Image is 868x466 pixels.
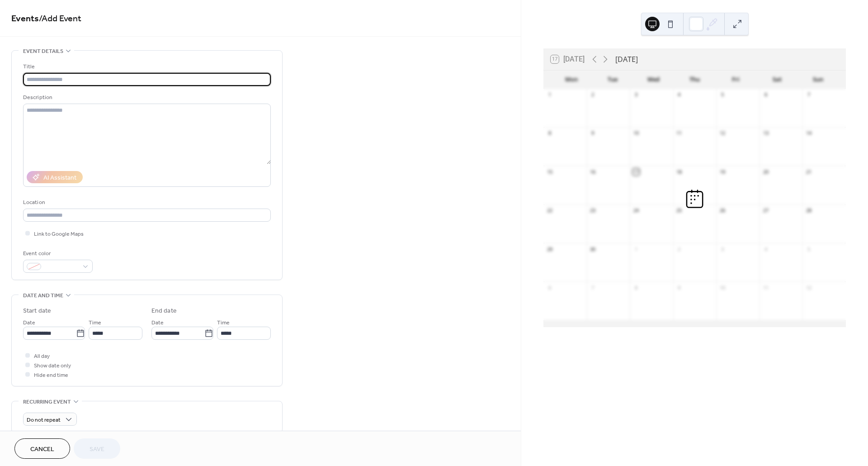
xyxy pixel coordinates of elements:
div: 12 [719,130,726,137]
a: Events [11,10,39,28]
div: 22 [546,207,553,214]
div: Wed [633,71,674,89]
div: 4 [762,246,769,252]
div: Sun [797,71,839,89]
div: End date [151,306,177,316]
div: 6 [762,91,769,98]
div: 20 [762,168,769,175]
div: 27 [762,207,769,214]
div: Event color [23,249,91,258]
div: 29 [546,246,553,252]
div: 7 [805,91,812,98]
div: 4 [676,91,683,98]
div: Mon [551,71,592,89]
div: 1 [546,91,553,98]
div: 11 [762,284,769,291]
div: Fri [715,71,756,89]
div: 30 [590,246,596,252]
div: 6 [546,284,553,291]
div: Start date [23,306,51,316]
span: Do not repeat [27,415,61,425]
div: Location [23,198,269,207]
div: 26 [719,207,726,214]
div: 18 [676,168,683,175]
div: Thu [674,71,715,89]
div: 10 [719,284,726,291]
div: 2 [676,246,683,252]
span: Time [217,318,230,328]
div: 3 [719,246,726,252]
div: 10 [632,130,639,137]
span: Date [23,318,35,328]
div: 16 [590,168,596,175]
div: Tue [592,71,633,89]
div: 21 [805,168,812,175]
div: 19 [719,168,726,175]
span: Date [151,318,164,328]
span: Event details [23,47,63,56]
div: 17 [632,168,639,175]
div: 1 [632,246,639,252]
div: Sat [756,71,797,89]
span: / Add Event [39,10,81,28]
div: 15 [546,168,553,175]
div: 23 [590,207,596,214]
div: 7 [590,284,596,291]
div: 8 [546,130,553,137]
div: 9 [676,284,683,291]
span: Show date only [34,361,71,371]
div: 9 [590,130,596,137]
span: All day [34,352,50,361]
div: 5 [719,91,726,98]
span: Date and time [23,291,63,300]
div: [DATE] [615,54,638,65]
div: 3 [632,91,639,98]
div: 5 [805,246,812,252]
div: Title [23,62,269,71]
span: Cancel [30,445,54,454]
div: 24 [632,207,639,214]
div: Description [23,93,269,102]
span: Recurring event [23,397,71,407]
span: Time [89,318,101,328]
div: 13 [762,130,769,137]
span: Hide end time [34,371,68,380]
div: 14 [805,130,812,137]
div: 28 [805,207,812,214]
span: Link to Google Maps [34,229,84,239]
div: 12 [805,284,812,291]
div: 8 [632,284,639,291]
div: 2 [590,91,596,98]
div: 11 [676,130,683,137]
button: Cancel [14,438,70,459]
div: 25 [676,207,683,214]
